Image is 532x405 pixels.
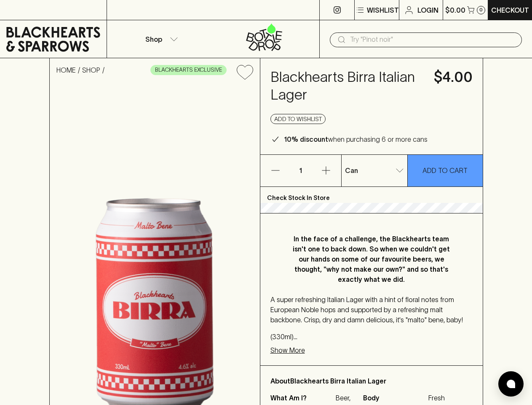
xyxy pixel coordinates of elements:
p: $0.00 [445,5,465,15]
p: Checkout [491,5,529,15]
p: 0 [479,8,483,12]
span: BLACKHEARTS EXCLUSIVE [151,66,226,74]
button: Shop [107,20,213,58]
p: Check Stock In Store [260,187,483,203]
a: HOME [56,66,76,74]
div: Can [342,162,407,179]
p: 1 [291,155,311,186]
p: ⠀ [107,5,114,15]
span: Fresh [428,393,473,403]
button: Add to wishlist [270,114,326,124]
p: Login [417,5,438,15]
p: Show More [270,345,305,355]
button: ADD TO CART [408,155,483,186]
p: Wishlist [367,5,399,15]
span: Body [363,393,426,403]
h4: $4.00 [434,68,473,86]
p: when purchasing 6 or more cans [284,134,428,144]
input: Try "Pinot noir" [350,33,515,46]
p: A super refreshing Italian Lager with a hint of floral notes from European Noble hops and support... [270,294,473,325]
h4: Blackhearts Birra Italian Lager [270,68,424,104]
img: bubble-icon [507,380,515,388]
b: 10% discount [284,135,328,143]
p: About Blackhearts Birra Italian Lager [270,376,473,386]
button: Add to wishlist [233,62,257,83]
a: SHOP [82,66,100,74]
p: Shop [145,34,162,44]
p: Can [345,165,358,175]
p: ADD TO CART [422,165,468,175]
p: In the face of a challenge, the Blackhearts team isn't one to back down. So when we couldn't get ... [287,234,456,284]
p: (330ml) 4.6% ABV [270,332,473,342]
